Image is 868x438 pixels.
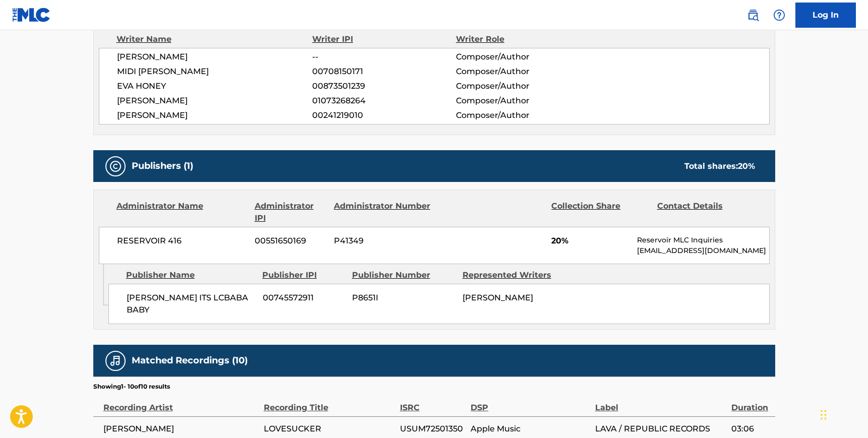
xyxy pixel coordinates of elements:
[456,109,587,121] span: Composer/Author
[263,292,344,304] span: 00745572911
[551,235,629,247] span: 20%
[462,293,533,302] span: [PERSON_NAME]
[747,9,759,21] img: search
[334,235,432,247] span: P41349
[127,292,255,316] span: [PERSON_NAME] ITS LCBABA BABY
[769,5,789,25] div: Help
[595,391,726,414] div: Label
[818,390,868,438] iframe: Chat Widget
[637,235,769,245] p: Reservoir MLC Inquiries
[743,5,763,25] a: Public Search
[456,33,587,45] div: Writer Role
[456,66,587,78] span: Composer/Author
[471,391,590,414] div: DSP
[738,161,755,171] span: 20 %
[684,160,755,172] div: Total shares:
[456,95,587,107] span: Composer/Author
[117,66,313,78] span: MIDI [PERSON_NAME]
[117,95,313,107] span: [PERSON_NAME]
[12,8,51,22] img: MLC Logo
[312,66,455,78] span: 00708150171
[132,355,248,366] h5: Matched Recordings (10)
[731,391,770,414] div: Duration
[117,235,248,247] span: RESERVOIR 416
[117,200,247,224] div: Administrator Name
[117,51,313,63] span: [PERSON_NAME]
[132,160,193,172] h5: Publishers (1)
[312,109,455,121] span: 00241219010
[400,423,466,435] span: USUM72501350
[595,423,726,435] span: LAVA / REPUBLIC RECORDS
[109,160,122,172] img: Publishers
[471,423,590,435] span: Apple Music
[255,235,326,247] span: 00551650169
[93,382,170,391] p: Showing 1 - 10 of 10 results
[731,423,770,435] span: 03:06
[352,292,455,304] span: P8651I
[773,9,785,21] img: help
[312,51,455,63] span: --
[312,80,455,92] span: 00873501239
[312,33,456,45] div: Writer IPI
[262,269,344,281] div: Publisher IPI
[103,391,259,414] div: Recording Artist
[400,391,466,414] div: ISRC
[334,200,432,224] div: Administrator Number
[264,423,395,435] span: LOVESUCKER
[126,269,255,281] div: Publisher Name
[456,51,587,63] span: Composer/Author
[637,245,769,256] p: [EMAIL_ADDRESS][DOMAIN_NAME]
[117,33,313,45] div: Writer Name
[657,200,755,224] div: Contact Details
[462,269,565,281] div: Represented Writers
[264,391,395,414] div: Recording Title
[103,423,259,435] span: [PERSON_NAME]
[551,200,649,224] div: Collection Share
[352,269,455,281] div: Publisher Number
[255,200,326,224] div: Administrator IPI
[117,109,313,121] span: [PERSON_NAME]
[456,80,587,92] span: Composer/Author
[312,95,455,107] span: 01073268264
[795,3,856,28] a: Log In
[109,355,122,367] img: Matched Recordings
[117,80,313,92] span: EVA HONEY
[821,400,827,430] div: Drag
